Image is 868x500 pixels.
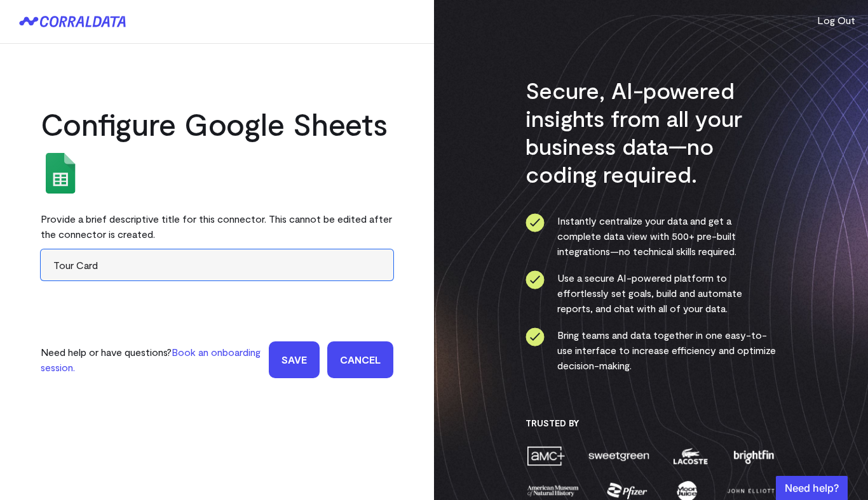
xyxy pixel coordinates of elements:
button: Log Out [817,13,855,28]
input: Save [269,341,320,378]
h3: Secure, AI-powered insights from all your business data—no coding required. [526,76,776,188]
img: google_sheets-08cecd3b9849804923342972265c61ba0f9b7ad901475add952b19b9476c9a45.svg [41,153,81,194]
img: lacoste-ee8d7bb45e342e37306c36566003b9a215fb06da44313bcf359925cbd6d27eb6.png [672,445,709,467]
img: amc-451ba355745a1e68da4dd692ff574243e675d7a235672d558af61b69e36ec7f3.png [526,445,566,467]
img: brightfin-814104a60bf555cbdbde4872c1947232c4c7b64b86a6714597b672683d806f7b.png [731,445,776,467]
li: Use a secure AI-powered platform to effortlessly set goals, build and automate reports, and chat ... [526,270,776,316]
img: ico-check-circle-0286c843c050abce574082beb609b3a87e49000e2dbcf9c8d101413686918542.svg [526,270,545,289]
li: Bring teams and data together in one easy-to-use interface to increase efficiency and optimize de... [526,327,776,373]
img: ico-check-circle-0286c843c050abce574082beb609b3a87e49000e2dbcf9c8d101413686918542.svg [526,213,545,232]
img: sweetgreen-51a9cfd6e7f577b5d2973e4b74db2d3c444f7f1023d7d3914010f7123f825463.png [587,445,651,467]
p: Need help or have questions? [41,345,261,375]
li: Instantly centralize your data and get a complete data view with 500+ pre-built integrations—no t... [526,213,776,259]
h3: Trusted By [526,418,776,429]
h2: Configure Google Sheets [41,105,393,143]
div: Provide a brief descriptive title for this connector. This cannot be edited after the connector i... [41,204,393,249]
input: Enter title here... [41,249,393,280]
img: ico-check-circle-0286c843c050abce574082beb609b3a87e49000e2dbcf9c8d101413686918542.svg [526,327,545,346]
a: Cancel [327,341,393,378]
